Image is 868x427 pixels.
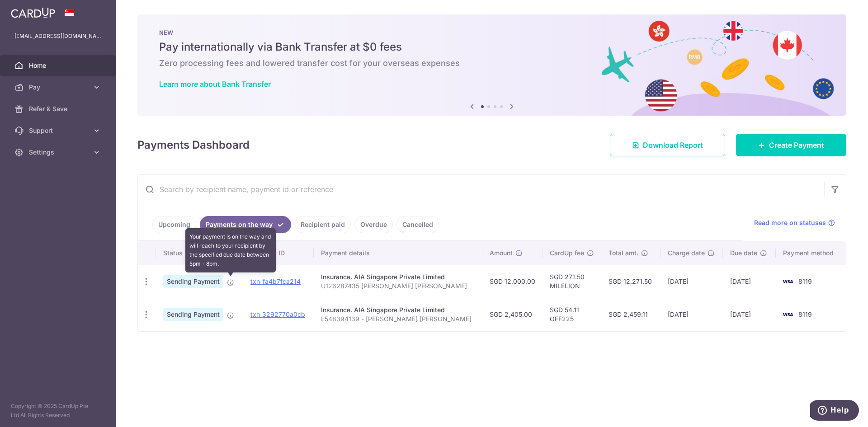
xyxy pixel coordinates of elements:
[29,83,89,92] span: Pay
[314,241,482,265] th: Payment details
[610,134,725,156] a: Download Report
[29,61,89,70] span: Home
[482,265,542,298] td: SGD 12,000.00
[163,249,183,258] span: Status
[778,276,797,287] img: Bank Card
[601,265,660,298] td: SGD 12,271.50
[295,216,351,233] a: Recipient paid
[778,309,797,320] img: Bank Card
[482,298,542,331] td: SGD 2,405.00
[354,216,393,233] a: Overdue
[776,241,846,265] th: Payment method
[243,241,314,265] th: Payment ID
[609,249,638,258] span: Total amt.
[321,305,475,314] div: Insurance. AIA Singapore Private Limited
[736,134,846,156] a: Create Payment
[396,216,439,233] a: Cancelled
[810,400,859,422] iframe: Opens a widget where you can find more information
[542,298,601,331] td: SGD 54.11 OFF225
[185,228,276,272] div: Your payment is on the way and will reach to your recipient by the specified due date between 5pm...
[14,32,101,41] p: [EMAIL_ADDRESS][DOMAIN_NAME]
[200,216,291,233] a: Payments on the way
[643,140,703,150] span: Download Report
[769,140,824,150] span: Create Payment
[798,310,812,318] span: 8119
[137,137,250,153] h4: Payments Dashboard
[29,104,89,113] span: Refer & Save
[137,14,846,116] img: Bank transfer banner
[798,277,812,285] span: 8119
[668,249,705,258] span: Charge date
[138,175,824,204] input: Search by recipient name, payment id or reference
[321,314,475,324] p: L548394139 - [PERSON_NAME] [PERSON_NAME]
[660,298,723,331] td: [DATE]
[159,80,271,89] a: Learn more about Bank Transfer
[660,265,723,298] td: [DATE]
[29,126,89,135] span: Support
[159,58,825,69] h6: Zero processing fees and lowered transfer cost for your overseas expenses
[163,275,223,288] span: Sending Payment
[723,265,775,298] td: [DATE]
[542,265,601,298] td: SGD 271.50 MILELION
[723,298,775,331] td: [DATE]
[250,310,305,318] a: txn_3292770a0cb
[11,7,55,18] img: CardUp
[159,29,825,36] p: NEW
[29,148,89,157] span: Settings
[754,218,826,227] span: Read more on statuses
[163,308,223,321] span: Sending Payment
[321,282,475,291] p: U126287435 [PERSON_NAME] [PERSON_NAME]
[730,249,757,258] span: Due date
[250,277,301,285] a: txn_fa4b7fca214
[550,249,584,258] span: CardUp fee
[754,218,835,227] a: Read more on statuses
[159,40,825,54] h5: Pay internationally via Bank Transfer at $0 fees
[490,249,513,258] span: Amount
[601,298,660,331] td: SGD 2,459.11
[152,216,196,233] a: Upcoming
[321,272,475,282] div: Insurance. AIA Singapore Private Limited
